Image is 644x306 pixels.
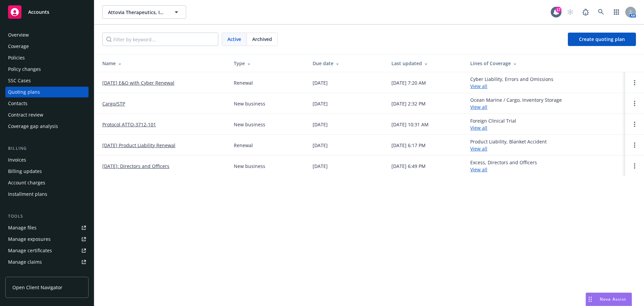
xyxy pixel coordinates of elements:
[470,96,562,111] div: Ocean Marine / Cargo, Inventory Storage
[12,284,62,291] span: Open Client Navigator
[5,268,89,279] a: Manage BORs
[5,257,89,267] a: Manage claims
[470,159,537,173] div: Excess, Directors and Officers
[102,60,223,67] div: Name
[470,117,516,131] div: Foreign Clinical Trial
[470,166,487,173] a: View all
[8,30,29,40] div: Overview
[108,9,166,16] span: Attovia Therapeutics, Inc.
[631,120,639,128] a: Open options
[313,100,328,107] div: [DATE]
[586,293,594,306] div: Drag to move
[8,110,43,120] div: Contract review
[313,121,328,128] div: [DATE]
[391,79,426,86] div: [DATE] 7:20 AM
[391,142,426,149] div: [DATE] 6:17 PM
[8,64,41,75] div: Policy changes
[631,141,639,149] a: Open options
[5,155,89,165] a: Invoices
[102,5,186,19] button: Attovia Therapeutics, Inc.
[631,162,639,170] a: Open options
[579,36,625,42] span: Create quoting plan
[5,166,89,177] a: Billing updates
[8,257,42,267] div: Manage claims
[594,5,608,19] a: Search
[313,79,328,86] div: [DATE]
[102,79,174,86] a: [DATE] E&O with Cyber Renewal
[8,41,29,52] div: Coverage
[5,52,89,63] a: Policies
[234,142,253,149] div: Renewal
[102,142,175,149] a: [DATE] Product Liability Renewal
[5,75,89,86] a: SSC Cases
[8,222,37,233] div: Manage files
[8,166,42,177] div: Billing updates
[8,234,51,245] div: Manage exposures
[631,99,639,107] a: Open options
[5,234,89,245] a: Manage exposures
[5,222,89,233] a: Manage files
[470,76,553,90] div: Cyber Liability, Errors and Omissions
[227,36,241,43] span: Active
[234,163,265,170] div: New business
[8,87,40,97] div: Quoting plans
[313,142,328,149] div: [DATE]
[5,177,89,188] a: Account charges
[5,41,89,52] a: Coverage
[391,163,426,170] div: [DATE] 6:49 PM
[8,189,47,200] div: Installment plans
[391,121,429,128] div: [DATE] 10:31 AM
[568,33,636,46] a: Create quoting plan
[8,177,45,188] div: Account charges
[313,163,328,170] div: [DATE]
[102,33,218,46] input: Filter by keyword...
[391,60,460,67] div: Last updated
[470,125,487,131] a: View all
[5,121,89,132] a: Coverage gap analysis
[5,98,89,109] a: Contacts
[586,293,632,306] button: Nova Assist
[5,145,89,152] div: Billing
[563,5,577,19] a: Start snowing
[5,189,89,200] a: Installment plans
[234,121,265,128] div: New business
[470,60,620,67] div: Lines of Coverage
[102,100,125,107] a: Cargo/STP
[5,213,89,220] div: Tools
[102,163,169,170] a: [DATE]: Directors and Officers
[234,79,253,86] div: Renewal
[600,296,626,302] span: Nova Assist
[5,3,89,21] a: Accounts
[8,155,26,165] div: Invoices
[470,83,487,89] a: View all
[5,64,89,75] a: Policy changes
[631,79,639,87] a: Open options
[8,121,58,132] div: Coverage gap analysis
[610,5,623,19] a: Switch app
[234,60,302,67] div: Type
[470,104,487,110] a: View all
[8,268,40,279] div: Manage BORs
[8,52,25,63] div: Policies
[8,75,31,86] div: SSC Cases
[313,60,381,67] div: Due date
[5,30,89,40] a: Overview
[555,7,561,13] div: 17
[5,87,89,97] a: Quoting plans
[8,98,28,109] div: Contacts
[5,110,89,120] a: Contract review
[102,121,156,128] a: Protocol ATTO-3712-101
[234,100,265,107] div: New business
[28,9,49,15] span: Accounts
[470,138,547,152] div: Product Liability, Blanket Accident
[8,245,52,256] div: Manage certificates
[252,36,272,43] span: Archived
[470,145,487,152] a: View all
[5,245,89,256] a: Manage certificates
[579,5,592,19] a: Report a Bug
[391,100,426,107] div: [DATE] 2:32 PM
